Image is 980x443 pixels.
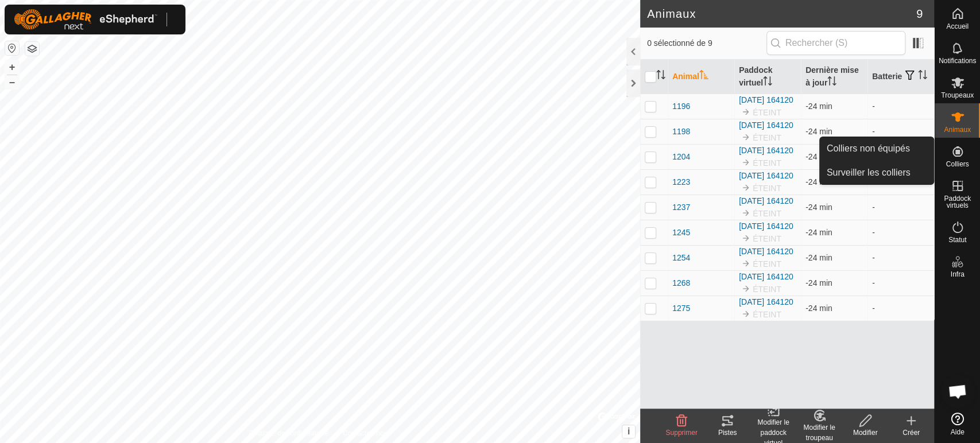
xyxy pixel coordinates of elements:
[918,72,927,81] p-sorticon: Activer pour trier
[672,277,690,289] span: 1268
[739,196,793,205] a: [DATE] 164120
[916,5,923,22] span: 9
[939,57,976,64] span: Notifications
[739,272,793,281] a: [DATE] 164120
[753,209,781,218] span: ÉTEINT
[668,60,734,94] th: Animal
[622,425,635,438] button: i
[948,236,966,243] span: Statut
[805,304,832,313] span: 15 sept. 2025, 10 h 35
[805,102,832,111] span: 15 sept. 2025, 10 h 35
[842,428,888,438] div: Modifier
[739,171,793,180] a: [DATE] 164120
[766,31,905,55] input: Rechercher (S)
[753,108,781,117] span: ÉTEINT
[647,7,916,21] h2: Animaux
[672,176,690,188] span: 1223
[827,78,836,87] p-sorticon: Activer pour trier
[763,78,772,87] p-sorticon: Activer pour trier
[672,100,690,112] span: 1196
[665,429,697,437] span: Supprimer
[753,133,781,142] span: ÉTEINT
[672,126,690,138] span: 1198
[5,41,19,55] button: Réinitialiser la carte
[805,253,832,262] span: 15 sept. 2025, 10 h 35
[741,133,750,142] img: à
[867,270,934,296] td: -
[741,183,750,192] img: à
[741,234,750,243] img: à
[739,146,793,155] a: [DATE] 164120
[753,259,781,269] span: ÉTEINT
[950,429,964,436] span: Aide
[627,426,630,436] span: i
[343,428,391,438] a: Contactez-nous
[647,37,766,49] span: 0 sélectionné de 9
[741,107,750,116] img: à
[753,310,781,319] span: ÉTEINT
[805,152,832,161] span: 15 sept. 2025, 10 h 36
[944,126,971,133] span: Animaux
[739,297,793,306] a: [DATE] 164120
[699,72,708,81] p-sorticon: Activer pour trier
[734,60,801,94] th: Paddock virtuel
[5,60,19,74] button: +
[656,72,665,81] p-sorticon: Activer pour trier
[805,203,832,212] span: 15 sept. 2025, 10 h 35
[753,158,781,168] span: ÉTEINT
[805,127,832,136] span: 15 sept. 2025, 10 h 35
[950,271,964,278] span: Infra
[867,296,934,321] td: -
[805,228,832,237] span: 15 sept. 2025, 10 h 35
[739,222,793,231] a: [DATE] 164120
[827,142,910,156] span: Colliers non équipés
[805,278,832,287] span: 15 sept. 2025, 10 h 36
[938,195,977,209] span: Paddock virtuels
[672,201,690,213] span: 1237
[672,227,690,239] span: 1245
[867,94,934,119] td: -
[820,161,933,184] a: Surveiller les colliers
[753,234,781,243] span: ÉTEINT
[14,9,157,30] img: Logo Gallagher
[739,121,793,130] a: [DATE] 164120
[827,166,911,180] span: Surveiller les colliers
[753,184,781,193] span: ÉTEINT
[867,245,934,270] td: -
[5,75,19,89] button: –
[672,252,690,264] span: 1254
[741,208,750,217] img: à
[741,259,750,268] img: à
[796,422,842,443] div: Modifier le troupeau
[867,220,934,245] td: -
[867,60,934,94] th: Batterie
[946,23,969,30] span: Accueil
[888,428,934,438] div: Créer
[672,302,690,314] span: 1275
[805,177,832,186] span: 15 sept. 2025, 10 h 35
[739,95,793,104] a: [DATE] 164120
[704,428,750,438] div: Pistes
[739,247,793,256] a: [DATE] 164120
[940,374,975,409] div: Open chat
[25,42,39,56] button: Couches de carte
[867,195,934,220] td: -
[249,428,329,438] a: Politique de confidentialité
[946,161,969,168] span: Colliers
[753,285,781,294] span: ÉTEINT
[941,92,974,99] span: Troupeaux
[741,284,750,293] img: à
[741,158,750,167] img: à
[672,151,690,163] span: 1204
[935,408,980,440] a: Aide
[801,60,867,94] th: Dernière mise à jour
[867,119,934,144] td: -
[741,309,750,318] img: à
[820,137,933,160] a: Colliers non équipés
